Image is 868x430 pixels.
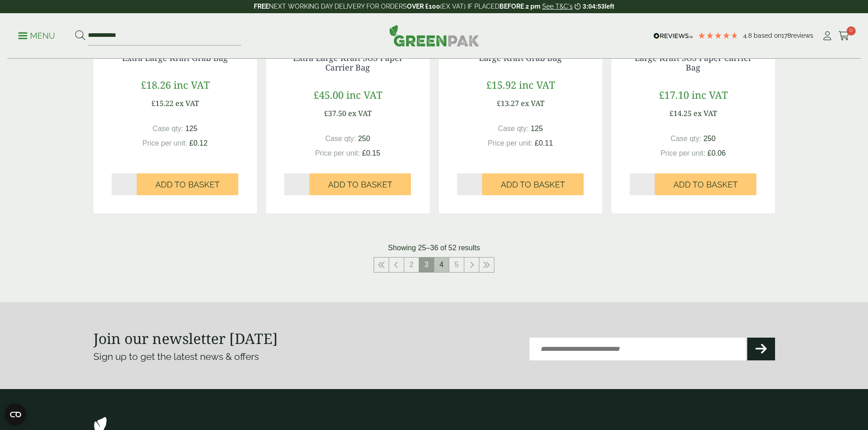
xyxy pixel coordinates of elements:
span: Add to Basket [673,180,738,190]
img: GreenPak Supplies [389,25,479,46]
p: Sign up to get the latest news & offers [93,349,400,364]
span: £0.06 [708,149,726,157]
img: REVIEWS.io [653,33,693,39]
span: £17.10 [659,88,689,101]
span: inc VAT [346,88,382,101]
button: Add to Basket [309,173,411,195]
a: See T&C's [542,3,573,10]
span: 3 [419,258,434,272]
p: Showing 25–36 of 52 results [388,243,480,253]
span: ex VAT [521,98,544,108]
span: Based on [754,32,781,39]
span: 3:04:53 [583,3,605,10]
span: Price per unit: [142,139,187,147]
div: 4.78 Stars [698,31,739,40]
button: Add to Basket [137,173,238,195]
button: Open CMP widget [5,404,26,425]
button: Add to Basket [655,173,756,195]
i: Cart [838,31,850,40]
strong: FREE [254,3,269,10]
span: 178 [781,32,791,39]
span: 4.8 [743,32,754,39]
span: 125 [531,125,543,132]
span: £15.22 [151,98,174,108]
span: Price per unit: [660,149,705,157]
a: Large Kraft SOS Paper Carrier Bag [635,52,752,73]
span: ex VAT [348,108,372,118]
a: 5 [449,258,464,272]
span: inc VAT [174,78,210,91]
button: Add to Basket [482,173,584,195]
strong: OVER £100 [407,3,440,10]
a: 0 [838,29,850,43]
p: Menu [18,30,55,41]
a: 2 [404,258,419,272]
span: £0.11 [535,139,553,147]
span: Case qty: [325,135,356,142]
strong: BEFORE 2 pm [499,3,540,10]
span: £18.26 [141,78,171,91]
span: £0.15 [362,149,380,157]
span: ex VAT [693,108,717,118]
span: £13.27 [497,98,519,108]
span: Add to Basket [501,180,565,190]
span: inc VAT [519,78,555,91]
i: My Account [822,31,833,40]
a: Menu [18,30,55,40]
span: 0 [847,26,856,35]
span: Price per unit: [488,139,533,147]
span: £37.50 [324,108,346,118]
span: reviews [791,32,813,39]
span: Case qty: [498,125,529,132]
span: inc VAT [692,88,728,101]
span: Price per unit: [315,149,360,157]
span: Case qty: [671,135,702,142]
span: Add to Basket [155,180,220,190]
span: 250 [358,135,370,142]
strong: Join our newsletter [DATE] [93,329,278,348]
span: £15.92 [486,78,516,91]
span: 250 [704,135,716,142]
span: left [605,3,614,10]
span: ex VAT [175,98,199,108]
span: £0.12 [190,139,208,147]
a: 4 [434,258,449,272]
a: Extra Large Kraft SOS Paper Carrier Bag [293,52,403,73]
span: Case qty: [153,125,184,132]
span: £45.00 [313,88,344,101]
span: 125 [185,125,198,132]
span: Add to Basket [328,180,392,190]
span: £14.25 [669,108,692,118]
